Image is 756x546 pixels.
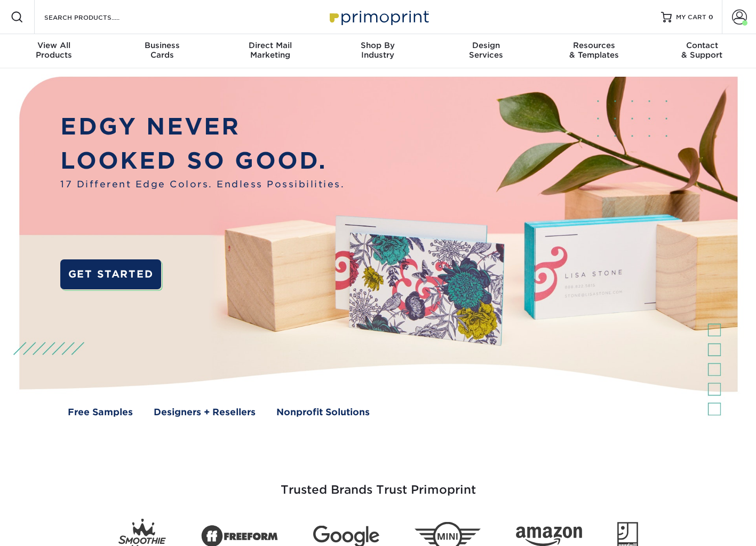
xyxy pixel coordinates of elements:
[60,178,345,192] span: 17 Different Edge Colors. Endless Possibilities.
[540,41,648,60] div: & Templates
[432,41,540,60] div: Services
[216,34,324,68] a: Direct MailMarketing
[276,406,370,420] a: Nonprofit Solutions
[676,13,706,22] span: MY CART
[540,41,648,50] span: Resources
[216,41,324,60] div: Marketing
[432,34,540,68] a: DesignServices
[43,11,147,23] input: SEARCH PRODUCTS.....
[108,41,216,50] span: Business
[154,406,256,420] a: Designers + Resellers
[108,41,216,60] div: Cards
[709,13,713,21] span: 0
[648,34,756,68] a: Contact& Support
[60,259,161,289] a: GET STARTED
[324,41,432,60] div: Industry
[216,41,324,50] span: Direct Mail
[432,41,540,50] span: Design
[325,5,432,28] img: Primoprint
[60,109,345,144] p: EDGY NEVER
[324,41,432,50] span: Shop By
[648,41,756,50] span: Contact
[60,144,345,178] p: LOOKED SO GOOD.
[648,41,756,60] div: & Support
[68,406,133,420] a: Free Samples
[108,34,216,68] a: BusinessCards
[540,34,648,68] a: Resources& Templates
[66,457,690,510] h3: Trusted Brands Trust Primoprint
[324,34,432,68] a: Shop ByIndustry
